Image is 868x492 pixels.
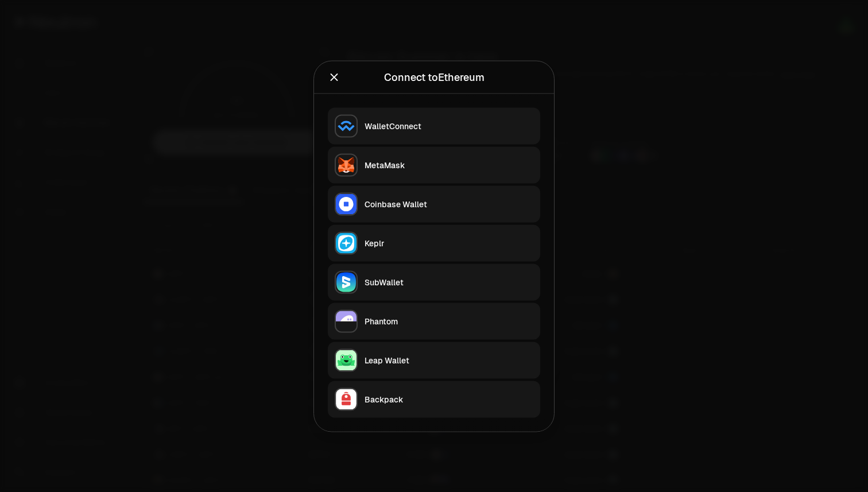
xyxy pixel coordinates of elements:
button: KeplrKeplr [328,224,540,261]
img: Backpack [336,389,356,409]
img: SubWallet [336,272,356,292]
div: Connect to Ethereum [384,69,485,85]
img: Phantom [336,311,356,331]
img: WalletConnect [336,115,356,136]
button: WalletConnectWalletConnect [328,107,540,144]
div: WalletConnect [365,120,533,131]
button: SubWalletSubWallet [328,264,540,300]
img: Leap Wallet [336,350,356,370]
button: PhantomPhantom [328,303,540,339]
img: MetaMask [336,154,356,175]
div: MetaMask [365,159,533,171]
div: Keplr [365,237,533,249]
div: SubWallet [365,276,533,288]
button: Close [328,69,340,85]
div: Coinbase Wallet [365,198,533,210]
div: Phantom [365,315,533,327]
img: Coinbase Wallet [336,193,356,214]
button: MetaMaskMetaMask [328,146,540,183]
div: Backpack [365,393,533,405]
div: Leap Wallet [365,354,533,366]
img: Keplr [336,233,356,253]
button: Leap WalletLeap Wallet [328,342,540,378]
button: BackpackBackpack [328,381,540,417]
button: Coinbase WalletCoinbase Wallet [328,185,540,222]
